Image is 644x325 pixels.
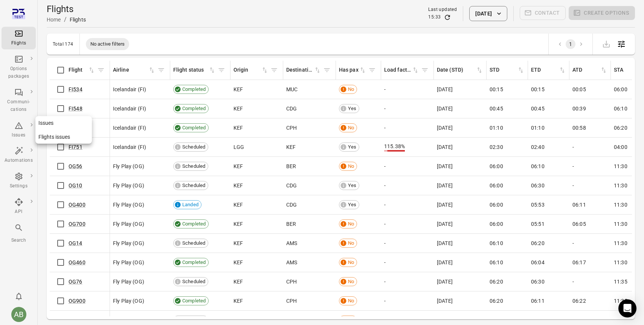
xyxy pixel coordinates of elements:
[286,124,297,132] span: CPH
[572,162,608,170] div: -
[572,182,608,189] div: -
[572,297,586,305] span: 06:22
[384,86,431,93] div: -
[113,220,144,228] span: Fly Play (OG)
[366,64,378,76] button: Filter by has pax
[69,144,82,150] a: FI751
[469,6,507,21] button: [DATE]
[70,16,86,23] div: Flights
[437,278,453,285] span: [DATE]
[572,259,586,266] span: 06:17
[572,278,608,285] div: -
[490,66,525,74] div: Sort by STD in ascending order
[419,64,430,76] button: Filter by load factor
[345,105,359,112] span: Yes
[614,220,627,228] span: 11:30
[614,259,627,266] span: 11:30
[384,316,431,324] div: -
[614,86,627,93] span: 06:00
[345,221,357,228] span: No
[490,201,503,208] span: 06:00
[286,66,314,74] div: Destination
[5,65,33,80] div: Options packages
[180,182,208,189] span: Scheduled
[180,86,208,93] span: Completed
[69,66,88,74] div: Flight
[47,17,61,23] a: Home
[531,297,545,305] span: 06:11
[490,162,503,170] span: 06:00
[35,116,92,144] nav: Local navigation
[180,163,208,170] span: Scheduled
[572,66,600,74] div: ATD
[286,105,297,112] span: CDG
[490,316,503,324] span: 06:35
[384,66,419,74] div: Sort by load factor in ascending order
[69,259,85,265] a: OG460
[572,105,586,112] span: 00:39
[384,66,412,74] div: Load factor
[5,208,33,216] div: API
[286,182,297,189] span: CDG
[5,157,33,164] div: Automations
[531,316,566,324] div: -
[490,143,503,151] span: 02:30
[614,297,627,305] span: 11:35
[233,259,243,266] span: KEF
[233,86,243,93] span: KEF
[5,237,33,244] div: Search
[555,39,586,49] nav: pagination navigation
[69,240,82,246] a: OG14
[437,201,453,208] span: [DATE]
[614,124,627,132] span: 06:20
[339,66,366,74] div: Sort by has pax in ascending order
[180,124,208,132] span: Completed
[180,144,208,151] span: Scheduled
[233,105,243,112] span: KEF
[614,66,641,74] div: STA
[384,162,431,170] div: -
[69,86,82,92] a: FI534
[345,163,357,170] span: No
[345,124,357,132] span: No
[490,66,517,74] div: STD
[113,105,146,112] span: Icelandair (FI)
[345,259,357,266] span: No
[5,40,33,47] div: Flights
[53,41,73,47] div: Total 174
[286,220,296,228] span: BER
[437,297,453,305] span: [DATE]
[11,289,26,304] button: Notifications
[64,15,67,24] li: /
[113,143,146,151] span: Icelandair (FI)
[437,124,453,132] span: [DATE]
[286,278,297,285] span: CPH
[531,239,545,247] span: 06:20
[113,316,146,324] span: Icelandair (FI)
[216,64,227,76] button: Filter by flight status
[437,162,453,170] span: [DATE]
[531,105,545,112] span: 00:45
[69,298,85,304] a: OG900
[490,220,503,228] span: 06:00
[180,278,208,285] span: Scheduled
[286,201,297,208] span: CDG
[286,162,296,170] span: BER
[95,64,107,76] button: Filter by flight
[69,163,82,169] a: OG56
[437,66,483,74] div: Sort by date (STD) in ascending order
[35,130,92,144] a: Flights issues
[437,86,453,93] span: [DATE]
[286,66,321,74] div: Sort by destination in ascending order
[384,297,431,305] div: -
[173,66,208,74] div: Flight status
[180,105,208,112] span: Completed
[531,201,545,208] span: 05:53
[614,37,629,52] button: Open table configuration
[180,240,208,247] span: Scheduled
[286,297,297,305] span: CPH
[345,297,357,305] span: No
[286,259,297,266] span: AMS
[180,297,208,305] span: Completed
